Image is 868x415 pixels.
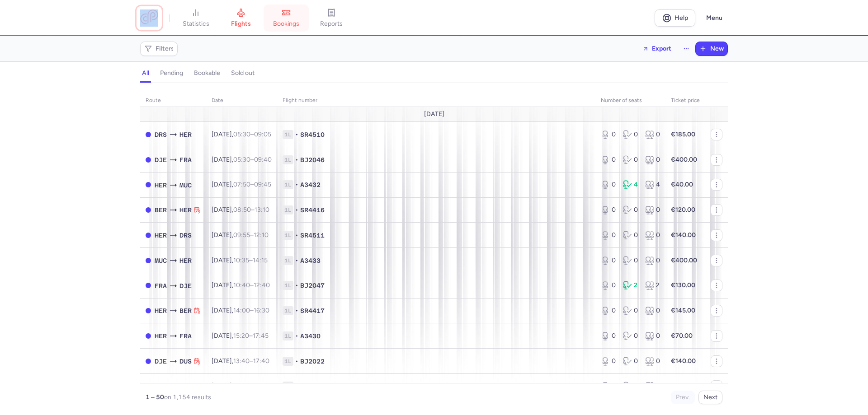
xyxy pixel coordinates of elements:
span: BJ2047 [300,281,325,290]
span: • [295,256,298,265]
span: – [233,307,269,314]
span: on 1,154 results [164,393,211,401]
div: 0 [623,306,638,315]
th: Flight number [277,94,595,107]
a: statistics [173,8,218,28]
span: A3430 [300,331,321,340]
span: Help [675,14,688,21]
span: A3432 [300,180,321,189]
time: 07:50 [233,181,250,188]
span: • [295,155,298,164]
span: BJ2022 [300,357,325,366]
span: bookings [273,20,299,28]
div: 0 [601,130,616,139]
span: BER [179,306,192,316]
span: [DATE], [212,131,271,138]
div: 0 [623,357,638,366]
span: flights [231,20,251,28]
span: FRA [155,382,167,392]
span: – [233,131,271,138]
span: FRA [179,155,192,165]
span: HER [155,230,167,240]
div: 0 [601,155,616,164]
div: 0 [601,180,616,189]
div: 0 [601,306,616,315]
div: 0 [645,130,660,139]
span: [DATE], [212,281,270,289]
th: date [206,94,277,107]
th: route [140,94,206,107]
div: 0 [601,331,616,340]
span: – [233,382,269,390]
span: SR4417 [300,306,325,315]
div: 0 [623,256,638,265]
time: 13:40 [233,357,250,365]
span: SR4511 [300,231,325,240]
span: [DATE], [212,231,269,239]
span: SR4416 [300,205,325,214]
time: 22:35 [253,382,269,390]
span: BJ2046 [300,155,325,164]
span: 1L [283,180,293,189]
div: 0 [645,155,660,164]
span: DRS [155,130,167,140]
span: [DATE] [424,111,444,118]
strong: €120.00 [671,206,695,214]
span: FRA [155,281,167,291]
time: 13:10 [255,206,269,214]
span: [DATE], [212,307,269,314]
div: 0 [645,306,660,315]
span: [DATE], [212,156,272,163]
span: MUC [155,256,167,266]
button: Menu [701,9,728,27]
time: 15:20 [233,332,249,340]
h4: bookable [194,69,220,77]
strong: €140.00 [671,357,696,365]
span: reports [320,20,343,28]
div: 4 [645,180,660,189]
time: 12:10 [254,231,269,239]
span: 1L [283,331,293,340]
strong: €145.00 [671,307,695,314]
div: 0 [645,382,660,391]
time: 12:40 [254,281,270,289]
div: 0 [623,331,638,340]
span: 1L [283,231,293,240]
button: New [696,42,727,56]
span: HER [179,130,192,140]
time: 16:30 [254,307,269,314]
span: SR4510 [300,130,325,139]
span: DJE [155,155,167,165]
time: 09:45 [254,181,271,188]
button: Export [637,42,677,56]
div: 0 [623,205,638,214]
span: • [295,205,298,214]
button: Prev. [671,391,695,404]
time: 05:30 [233,131,250,138]
span: HER [155,180,167,190]
span: • [295,382,298,391]
span: DJE [155,356,167,366]
div: 0 [645,256,660,265]
span: 1L [283,382,293,391]
span: 1L [283,155,293,164]
span: Export [652,45,671,52]
span: • [295,231,298,240]
div: 0 [645,205,660,214]
div: 4 [623,180,638,189]
span: DUS [179,356,192,366]
span: HER [155,306,167,316]
div: 0 [645,331,660,340]
time: 09:05 [254,131,271,138]
a: Help [655,9,695,27]
span: 1L [283,256,293,265]
strong: €140.00 [671,231,696,239]
span: 1L [283,205,293,214]
time: 05:30 [233,156,250,163]
strong: 1 – 50 [146,393,164,401]
span: HER [155,331,167,341]
time: 08:50 [233,206,251,214]
div: 0 [623,155,638,164]
button: Next [698,391,722,404]
div: 0 [601,231,616,240]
